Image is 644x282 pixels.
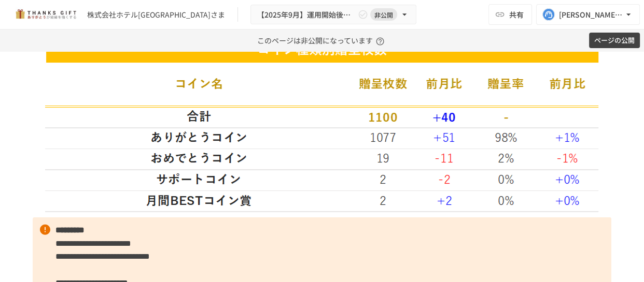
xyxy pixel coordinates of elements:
[536,4,640,25] button: [PERSON_NAME][EMAIL_ADDRESS][DOMAIN_NAME]
[488,4,532,25] button: 共有
[257,29,387,51] p: このページは非公開になっています
[559,8,623,21] div: [PERSON_NAME][EMAIL_ADDRESS][DOMAIN_NAME]
[257,8,356,21] span: 【2025年9月】運用開始後振り返りミーティング
[250,5,416,25] button: 【2025年9月】運用開始後振り返りミーティング非公開
[12,6,79,23] img: mMP1OxWUAhQbsRWCurg7vIHe5HqDpP7qZo7fRoNLXQh
[370,9,397,20] span: 非公開
[509,9,524,20] span: 共有
[589,33,640,49] button: ページの公開
[45,38,599,213] img: 2bMSKrmVmDmtYfMx7PoRAreq2fGqebYwVMQoSjOXrdF
[87,9,225,20] div: 株式会社ホテル[GEOGRAPHIC_DATA]さま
